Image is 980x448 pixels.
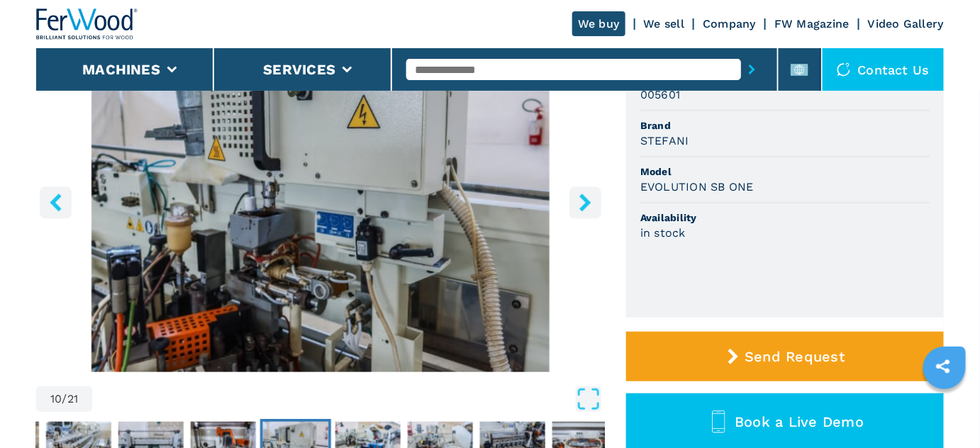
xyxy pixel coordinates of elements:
[569,186,601,218] button: right-button
[263,61,335,78] button: Services
[640,133,689,149] h3: STEFANI
[640,225,686,241] h3: in stock
[36,9,138,40] img: Ferwood
[640,164,930,179] span: Model
[837,62,851,77] img: Contact us
[96,386,601,412] button: Open Fullscreen
[823,48,945,91] div: Contact us
[36,28,605,372] div: Go to Slide 10
[774,17,850,30] a: FW Magazine
[40,186,72,218] button: left-button
[626,332,944,381] button: Send Request
[703,17,756,30] a: Company
[925,349,961,384] a: sharethis
[67,393,79,405] span: 21
[36,28,605,372] img: Single Edgebanders STEFANI EVOLUTION SB ONE
[50,393,62,405] span: 10
[640,118,930,133] span: Brand
[868,17,944,30] a: Video Gallery
[640,211,930,225] span: Availability
[745,348,845,365] span: Send Request
[741,53,763,86] button: submit-button
[82,61,160,78] button: Machines
[640,86,681,103] h3: 005601
[644,17,685,30] a: We sell
[572,11,625,36] a: We buy
[920,384,969,437] iframe: Chat
[735,413,864,430] span: Book a Live Demo
[640,179,754,195] h3: EVOLUTION SB ONE
[62,393,67,405] span: /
